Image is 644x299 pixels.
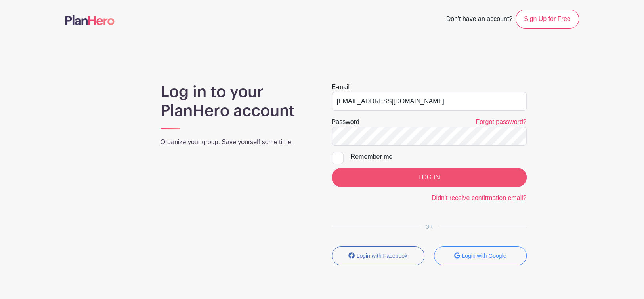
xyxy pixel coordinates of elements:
[161,137,313,147] p: Organize your group. Save yourself some time.
[332,246,424,265] button: Login with Facebook
[161,82,313,120] h1: Log in to your PlanHero account
[332,92,527,111] input: e.g. julie@eventco.com
[476,118,526,125] a: Forgot password?
[432,194,527,201] a: Didn't receive confirmation email?
[516,10,579,29] a: Sign Up for Free
[434,246,527,265] button: Login with Google
[332,117,359,127] label: Password
[351,152,527,162] div: Remember me
[419,224,439,230] span: OR
[446,11,512,29] span: Don't have an account?
[332,82,350,92] label: E-mail
[65,15,115,25] img: logo-507f7623f17ff9eddc593b1ce0a138ce2505c220e1c5a4e2b4648c50719b7d32.svg
[332,168,527,187] input: LOG IN
[357,253,407,259] small: Login with Facebook
[462,253,506,259] small: Login with Google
